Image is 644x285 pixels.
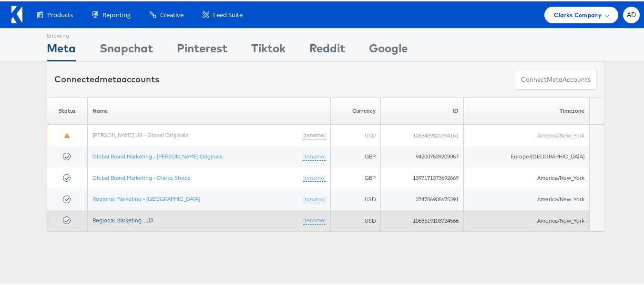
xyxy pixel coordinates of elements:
[54,72,159,84] div: Connected accounts
[100,72,122,83] span: meta
[309,39,345,60] div: Reddit
[330,166,380,187] td: GBP
[92,130,188,137] a: [PERSON_NAME] US - Global Originals
[177,39,227,60] div: Pinterest
[92,215,153,222] a: Regional Marketing - US
[554,9,602,19] span: Clarks Company
[464,96,589,123] th: Timezone
[47,27,76,39] div: Showing
[464,166,589,187] td: America/New_York
[92,151,223,158] a: Global Brand Marketing - [PERSON_NAME] Originals
[102,9,131,18] span: Reporting
[330,208,380,230] td: USD
[47,9,73,18] span: Products
[330,187,380,208] td: USD
[303,173,326,181] a: (rename)
[464,145,589,166] td: Europe/[GEOGRAPHIC_DATA]
[47,39,76,60] div: Meta
[380,123,464,145] td: 1063489820394161
[303,130,326,138] a: (rename)
[100,39,153,60] div: Snapchat
[464,187,589,208] td: America/New_York
[380,166,464,187] td: 1397171373692669
[380,145,464,166] td: 942007539209057
[88,96,331,123] th: Name
[464,208,589,230] td: America/New_York
[330,96,380,123] th: Currency
[251,39,286,60] div: Tiktok
[92,194,200,201] a: Regional Marketing - [GEOGRAPHIC_DATA]
[303,215,326,223] a: (rename)
[515,68,597,89] button: ConnectmetaAccounts
[627,10,636,17] span: AD
[303,194,326,202] a: (rename)
[330,123,380,145] td: USD
[160,9,184,18] span: Creative
[330,145,380,166] td: GBP
[47,96,88,123] th: Status
[547,74,562,83] span: meta
[380,187,464,208] td: 374786908675391
[213,9,243,18] span: Feed Suite
[464,123,589,145] td: America/New_York
[380,208,464,230] td: 1063519103724566
[380,96,464,123] th: ID
[369,39,408,60] div: Google
[303,151,326,159] a: (rename)
[92,173,191,180] a: Global Brand Marketing - Clarks Shoes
